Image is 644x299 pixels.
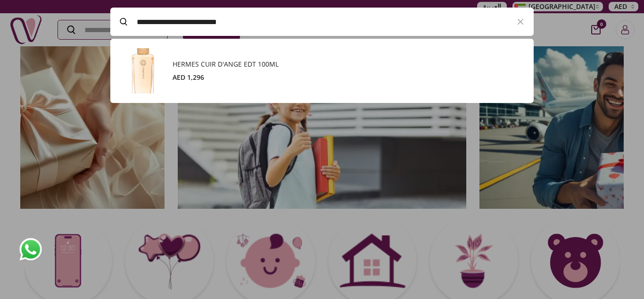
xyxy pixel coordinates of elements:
div: AED 1,296 [173,73,524,82]
a: Product ImageHERMES CUIR D'ANGE EDT 100MLAED 1,296 [120,48,524,94]
img: Product Image [120,48,165,94]
img: whatsapp [19,238,42,261]
input: Search [137,9,507,35]
h3: HERMES CUIR D'ANGE EDT 100ML [173,60,524,69]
